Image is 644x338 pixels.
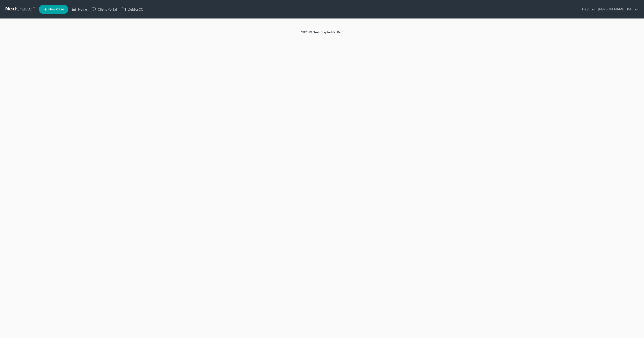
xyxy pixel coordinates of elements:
a: [PERSON_NAME], P.A. [596,5,638,13]
a: DebtorCC [119,5,146,13]
a: Help [580,5,595,13]
div: 2025 © NextChapterBK, INC [190,30,454,38]
a: Home [70,5,89,13]
new-legal-case-button: New Case [39,5,68,14]
a: Client Portal [89,5,119,13]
